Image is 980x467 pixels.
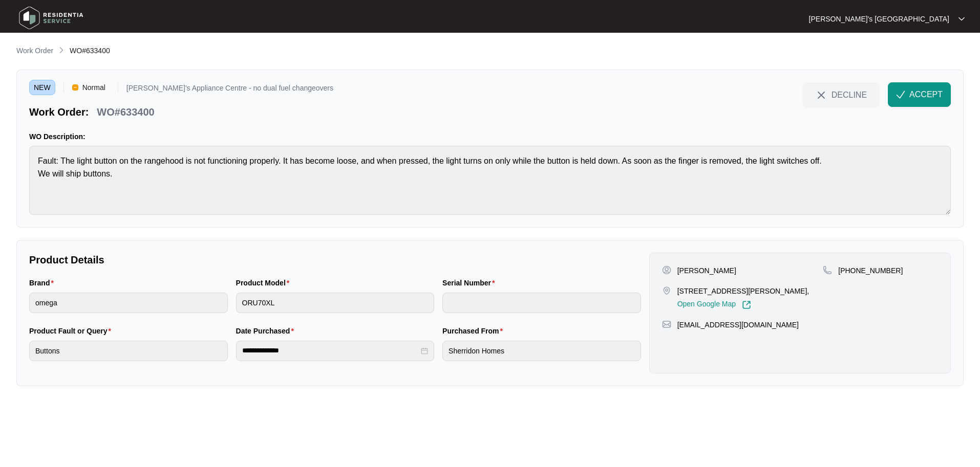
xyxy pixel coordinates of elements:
label: Serial Number [442,278,499,288]
img: map-pin [662,320,671,329]
span: Normal [78,80,110,95]
input: Serial Number [442,293,641,313]
img: map-pin [662,286,671,295]
label: Brand [29,278,58,288]
textarea: Fault: The light button on the rangehood is not functioning properly. It has become loose, and wh... [29,146,951,215]
a: Open Google Map [677,300,751,309]
img: Vercel Logo [72,84,78,91]
label: Product Model [236,278,294,288]
p: [PERSON_NAME]'s Appliance Centre - no dual fuel changeovers [126,84,333,95]
p: WO Description: [29,131,951,142]
p: Work Order: [29,105,89,119]
span: ACCEPT [909,88,943,101]
img: close-Icon [815,89,827,101]
p: [PERSON_NAME]'s [GEOGRAPHIC_DATA] [809,14,949,24]
label: Product Fault or Query [29,326,115,336]
input: Purchased From [442,341,641,361]
p: WO#633400 [97,105,154,119]
p: [PHONE_NUMBER] [838,265,903,276]
p: [PERSON_NAME] [677,265,736,276]
button: check-IconACCEPT [888,82,951,107]
p: [STREET_ADDRESS][PERSON_NAME], [677,286,809,296]
label: Date Purchased [236,326,298,336]
img: check-Icon [896,90,905,99]
p: Product Details [29,253,641,267]
button: close-IconDECLINE [802,82,880,107]
input: Brand [29,293,228,313]
img: dropdown arrow [958,16,965,21]
span: NEW [29,80,55,95]
span: WO#633400 [70,47,110,55]
input: Product Fault or Query [29,341,228,361]
img: user-pin [662,265,671,275]
input: Product Model [236,293,435,313]
img: residentia service logo [15,3,87,33]
img: Link-External [742,300,751,309]
input: Date Purchased [242,345,419,356]
label: Purchased From [442,326,507,336]
a: Work Order [14,46,55,57]
img: map-pin [823,265,832,275]
span: DECLINE [832,89,867,100]
p: Work Order [16,46,53,56]
p: [EMAIL_ADDRESS][DOMAIN_NAME] [677,320,799,330]
img: chevron-right [57,46,66,54]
